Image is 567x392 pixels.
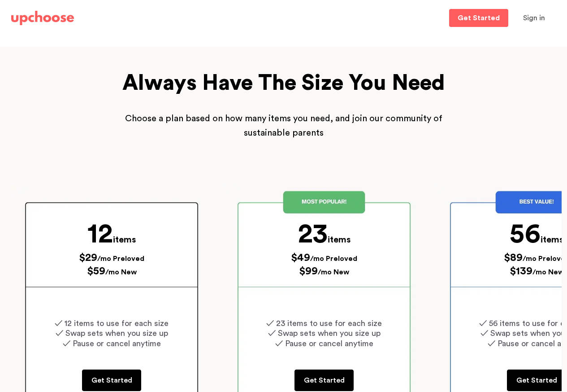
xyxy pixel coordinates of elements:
p: Get Started [91,375,132,386]
p: Get Started [516,375,557,386]
span: $139 [510,266,532,277]
p: Get Started [458,14,500,22]
span: Choose a plan based on how many items you need, and join our community of sustainable parents [125,114,442,137]
a: Get Started [294,370,354,391]
span: $89 [504,252,523,263]
span: /mo Preloved [310,255,357,262]
span: $49 [291,252,310,263]
span: $99 [299,266,318,277]
a: Get Started [82,370,141,391]
span: /mo New [318,269,349,276]
span: ✓ 12 items to use for each size [55,319,169,327]
span: items [113,235,136,244]
span: /mo New [532,269,564,276]
span: ✓ Swap sets when you size up [56,329,168,337]
span: ✓ Swap sets when you size up [268,329,381,337]
a: UpChoose [11,9,74,27]
a: Get Started [449,9,508,27]
span: 12 [87,220,113,247]
span: Sign in [523,14,545,22]
span: Always Have The Size You Need [122,72,445,94]
span: /mo Preloved [97,255,144,262]
span: 56 [510,220,541,247]
img: UpChoose [11,11,74,25]
span: items [328,235,351,244]
span: ✓ Pause or cancel anytime [275,339,373,348]
span: ✓ Pause or cancel anytime [63,339,161,348]
button: Sign in [512,9,556,27]
span: /mo New [105,269,137,276]
p: Get Started [304,375,345,386]
span: items [541,235,563,244]
span: ✓ 23 items to use for each size [266,319,382,327]
span: 23 [298,220,328,247]
a: Get Started [507,370,566,391]
span: $29 [79,252,97,263]
span: $59 [87,266,105,277]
